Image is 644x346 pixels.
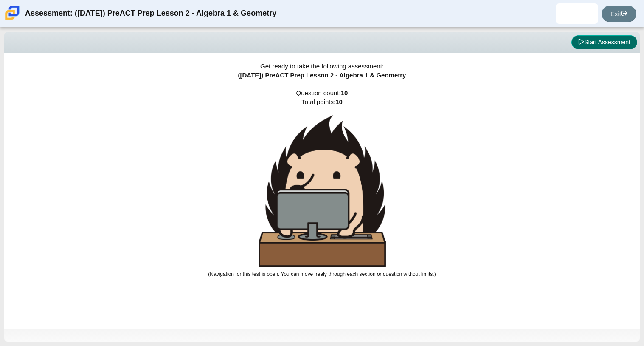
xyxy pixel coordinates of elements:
[571,35,637,50] button: Start Assessment
[3,4,21,22] img: Carmen School of Science & Technology
[3,16,21,23] a: Carmen School of Science & Technology
[259,115,386,267] img: hedgehog-behind-computer-large.png
[208,271,436,277] small: (Navigation for this test is open. You can move freely through each section or question without l...
[341,89,348,96] b: 10
[208,89,436,277] span: Question count: Total points:
[570,7,584,20] img: kailiany.delrosari.BwuOT2
[238,71,406,79] span: ([DATE]) PreACT Prep Lesson 2 - Algebra 1 & Geometry
[25,3,276,24] div: Assessment: ([DATE]) PreACT Prep Lesson 2 - Algebra 1 & Geometry
[602,6,636,22] a: Exit
[260,62,384,70] span: Get ready to take the following assessment:
[335,98,343,105] b: 10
